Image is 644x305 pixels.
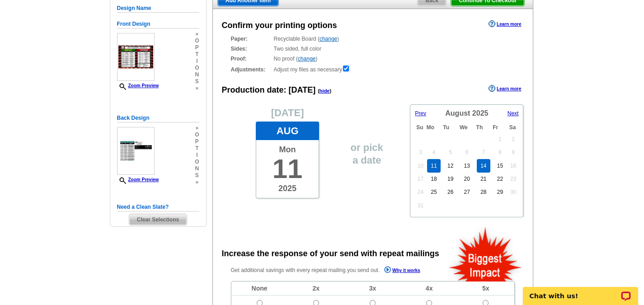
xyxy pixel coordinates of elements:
span: 11 [256,155,319,183]
h5: Front Design [117,20,199,28]
span: 2 [512,136,515,142]
p: Get additional savings with every repeat mailing you send out. [231,265,440,276]
div: Recyclable Board ( ) [231,35,515,43]
span: Prev [415,110,426,117]
span: t [195,51,199,58]
a: 26 [444,185,457,199]
span: n [195,71,199,78]
a: Why it works [384,266,420,276]
a: Learn more [489,20,521,28]
span: 9 [512,149,515,155]
span: 7 [482,149,485,155]
td: 2x [288,282,344,296]
td: 5x [457,282,514,296]
div: Confirm your printing options [222,19,337,32]
span: 17 [418,176,423,182]
strong: Paper: [231,35,271,43]
span: s [195,78,199,85]
span: 24 [418,189,423,195]
span: s [195,172,199,179]
a: 12 [444,159,457,173]
span: Friday [493,124,498,131]
span: Thursday [476,124,483,131]
span: o [195,38,199,44]
span: Tuesday [443,124,449,131]
a: hide [320,88,330,94]
a: 13 [461,159,474,173]
h5: Need a Clean Slate? [117,203,199,211]
span: [DATE] [289,85,316,94]
span: o [195,159,199,165]
a: Next [498,109,519,117]
span: i [195,152,199,159]
span: p [195,138,199,145]
span: t [195,145,199,152]
a: 27 [461,185,474,199]
a: 28 [477,185,490,199]
strong: Proof: [231,55,271,63]
span: Mon [256,140,319,155]
a: 18 [427,172,440,186]
span: ( ) [318,88,331,94]
span: o [195,65,199,71]
span: 1 [498,136,502,142]
img: small-thumb.jpg [117,127,155,175]
iframe: LiveChat chat widget [517,277,644,305]
td: 4x [401,282,457,296]
span: Monday [427,124,434,131]
a: Learn more [489,85,521,92]
span: » [195,125,199,131]
div: Adjust my files as necessary [231,65,515,74]
a: 22 [494,172,507,186]
h5: Design Name [117,4,199,13]
span: n [195,165,199,172]
a: 15 [494,159,507,173]
img: small-thumb.jpg [117,33,155,81]
a: 19 [444,172,457,186]
span: Sunday [416,124,423,131]
h5: Back Design [117,114,199,122]
span: Saturday [509,124,516,131]
a: Zoom Preview [117,83,159,88]
div: Production date: [222,84,332,96]
a: 21 [477,172,490,186]
span: 8 [498,149,502,155]
span: i [195,58,199,65]
a: change [298,56,315,62]
p: [DATE] [231,109,344,117]
span: o [195,131,199,138]
span: Wednesday [460,124,468,131]
span: 10 [418,163,423,169]
div: No proof ( ) [231,55,515,63]
a: 20 [461,172,474,186]
a: Zoom Preview [117,177,159,182]
span: 2025 [472,109,489,117]
a: 11 [427,159,440,173]
strong: Sides: [231,45,271,53]
a: 29 [494,185,507,199]
img: biggestImpact.png [448,226,523,282]
span: 16 [510,163,516,169]
a: 14 [477,159,490,173]
span: 30 [510,189,516,195]
span: 5 [449,149,452,155]
a: change [320,36,337,42]
span: » [195,85,199,92]
span: 2025 [256,183,319,198]
a: Prev [415,109,436,117]
strong: Adjustments: [231,66,271,74]
span: August [445,109,470,117]
span: 23 [510,176,516,182]
span: 3 [419,149,422,155]
span: Aug [256,122,319,140]
span: p [195,44,199,51]
div: Two sided, full color [231,45,515,53]
td: None [231,282,288,296]
td: 3x [344,282,401,296]
span: 4 [432,149,436,155]
span: » [195,179,199,186]
span: 31 [418,202,423,209]
span: » [195,31,199,38]
div: Increase the response of your send with repeat mailings [222,248,439,260]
